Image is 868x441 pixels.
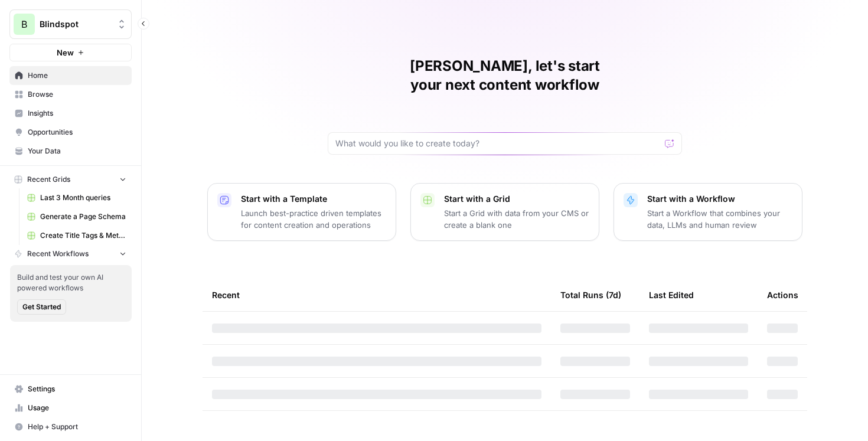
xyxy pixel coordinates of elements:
input: What would you like to create today? [335,138,660,149]
p: Start with a Template [241,193,386,205]
a: Your Data [9,142,132,161]
span: Generate a Page Schema [40,211,126,222]
button: Get Started [17,299,66,315]
span: Settings [28,384,126,394]
span: Build and test your own AI powered workflows [17,272,125,293]
a: Opportunities [9,123,132,142]
div: Actions [767,279,798,311]
a: Generate a Page Schema [22,207,132,226]
span: Last 3 Month queries [40,192,126,203]
p: Launch best-practice driven templates for content creation and operations [241,207,386,231]
button: Start with a GridStart a Grid with data from your CMS or create a blank one [410,183,599,241]
p: Start with a Grid [444,193,589,205]
button: Recent Grids [9,171,132,188]
a: Home [9,66,132,85]
button: Start with a WorkflowStart a Workflow that combines your data, LLMs and human review [614,183,802,241]
a: Create Title Tags & Meta Descriptions for Page [22,226,132,245]
button: Recent Workflows [9,245,132,263]
a: Last 3 Month queries [22,188,132,207]
span: Home [28,70,126,81]
button: New [9,44,132,61]
div: Recent [212,279,541,311]
span: Help + Support [28,422,126,432]
span: B [21,17,27,31]
p: Start a Workflow that combines your data, LLMs and human review [647,207,792,231]
span: Opportunities [28,127,126,138]
p: Start with a Workflow [647,193,792,205]
button: Workspace: Blindspot [9,9,132,39]
span: Browse [28,89,126,100]
p: Start a Grid with data from your CMS or create a blank one [444,207,589,231]
a: Browse [9,85,132,104]
span: Your Data [28,146,126,156]
a: Insights [9,104,132,123]
span: New [57,47,74,58]
span: Insights [28,108,126,119]
span: Usage [28,403,126,413]
span: Blindspot [40,18,111,30]
span: Get Started [22,302,61,312]
span: Recent Grids [27,174,70,185]
div: Total Runs (7d) [560,279,621,311]
a: Settings [9,380,132,398]
h1: [PERSON_NAME], let's start your next content workflow [328,57,682,94]
span: Create Title Tags & Meta Descriptions for Page [40,230,126,241]
div: Last Edited [649,279,694,311]
a: Usage [9,398,132,417]
button: Help + Support [9,417,132,436]
button: Start with a TemplateLaunch best-practice driven templates for content creation and operations [207,183,396,241]
span: Recent Workflows [27,249,89,259]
